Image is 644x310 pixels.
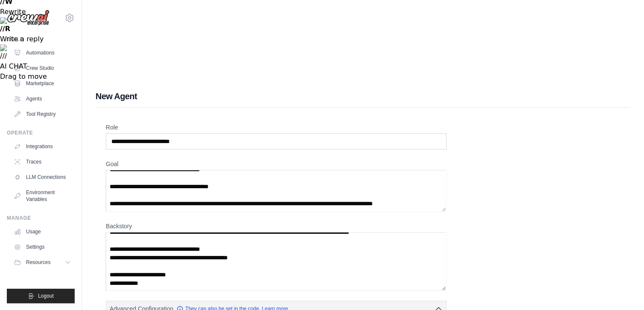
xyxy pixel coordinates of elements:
label: Role [106,123,447,132]
a: Environment Variables [10,186,75,206]
a: LLM Connections [10,170,75,184]
span: Resources [26,259,50,266]
div: Manage [7,215,75,221]
a: Traces [10,155,75,169]
a: Marketplace [10,77,75,90]
a: Tool Registry [10,107,75,121]
span: Logout [38,293,54,299]
a: Integrations [10,140,75,153]
button: Logout [7,289,75,303]
div: Operate [7,129,75,136]
label: Goal [106,160,447,168]
a: Settings [10,240,75,254]
a: Agents [10,92,75,106]
h1: New Agent [96,90,630,102]
label: Backstory [106,222,447,230]
button: Resources [10,255,75,269]
a: Usage [10,225,75,238]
